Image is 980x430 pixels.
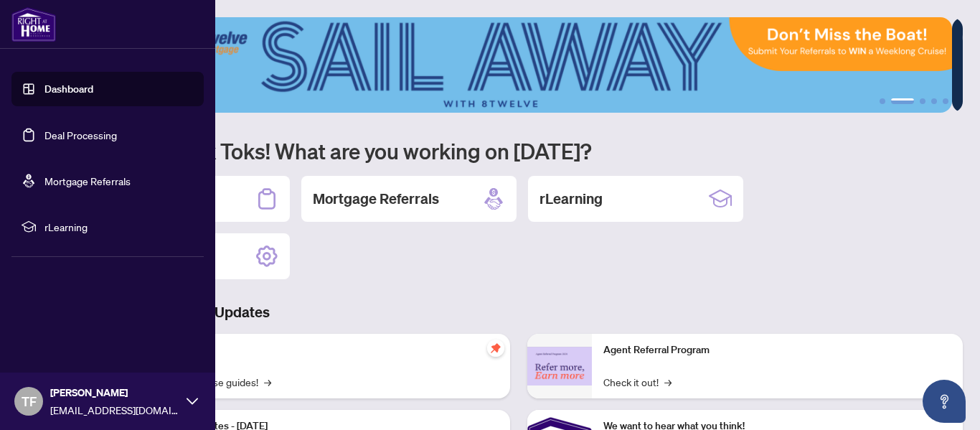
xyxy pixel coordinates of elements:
h2: rLearning [540,189,603,209]
img: logo [11,7,56,42]
span: rLearning [44,219,194,235]
a: Dashboard [44,83,93,95]
button: 1 [880,98,885,104]
span: → [664,374,672,390]
img: Agent Referral Program [527,347,592,386]
button: Open asap [923,380,966,423]
button: 2 [891,98,914,104]
h2: Mortgage Referrals [313,189,439,209]
p: Self-Help [151,342,499,358]
span: [EMAIL_ADDRESS][DOMAIN_NAME] [50,402,179,418]
span: → [264,374,271,390]
img: Slide 1 [75,17,952,113]
button: 5 [943,98,948,104]
h3: Brokerage & Industry Updates [75,302,963,322]
span: TF [22,391,37,411]
span: pushpin [487,340,504,357]
button: 3 [920,98,925,104]
span: [PERSON_NAME] [50,385,179,401]
a: Deal Processing [44,128,117,141]
a: Check it out!→ [603,374,672,390]
p: Agent Referral Program [603,342,951,358]
h1: Welcome back Toks! What are you working on [DATE]? [75,137,963,164]
a: Mortgage Referrals [44,174,131,187]
button: 4 [931,98,937,104]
